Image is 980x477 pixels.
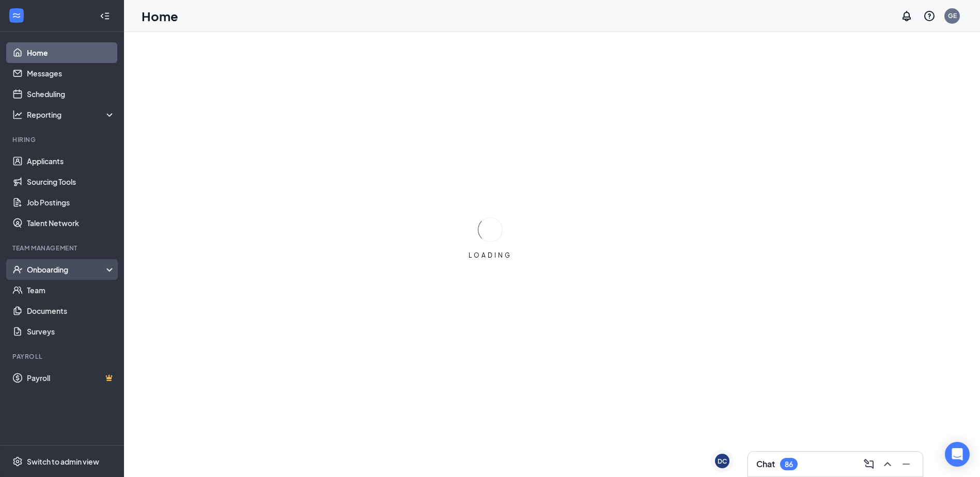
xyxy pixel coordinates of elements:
[27,84,115,104] a: Scheduling
[900,458,912,470] svg: Minimize
[27,42,115,63] a: Home
[881,458,894,470] svg: ChevronUp
[861,456,877,472] button: ComposeMessage
[100,11,110,21] svg: Collapse
[12,109,23,120] svg: Analysis
[898,456,914,472] button: Minimize
[27,368,115,388] a: PayrollCrown
[12,135,113,144] div: Hiring
[27,213,115,233] a: Talent Network
[12,352,113,361] div: Payroll
[27,63,115,84] a: Messages
[12,264,23,275] svg: UserCheck
[27,171,115,192] a: Sourcing Tools
[11,10,22,21] svg: WorkstreamLogo
[12,244,113,252] div: Team Management
[27,456,99,467] div: Switch to admin view
[923,10,936,22] svg: QuestionInfo
[900,10,913,22] svg: Notifications
[142,7,178,25] h1: Home
[785,460,793,469] div: 86
[863,458,875,470] svg: ComposeMessage
[879,456,896,472] button: ChevronUp
[12,456,23,467] svg: Settings
[945,442,970,467] div: Open Intercom Messenger
[27,321,115,342] a: Surveys
[756,458,775,470] h3: Chat
[27,280,115,300] a: Team
[948,11,957,20] div: GE
[27,300,115,321] a: Documents
[27,264,106,275] div: Onboarding
[27,151,115,171] a: Applicants
[718,457,727,466] div: DC
[464,251,516,260] div: LOADING
[27,109,116,120] div: Reporting
[27,192,115,213] a: Job Postings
